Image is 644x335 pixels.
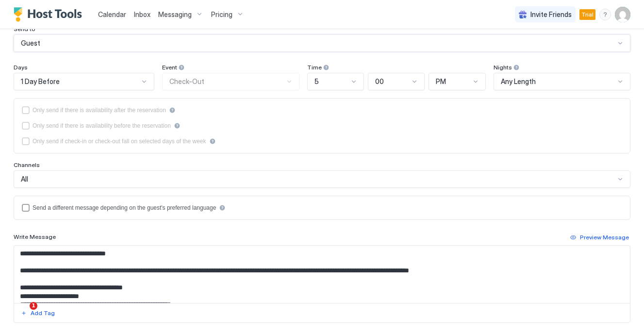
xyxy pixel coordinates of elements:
span: Guest [21,39,40,48]
span: Write Message [14,233,56,240]
span: Calendar [98,10,126,18]
div: Only send if check-in or check-out fall on selected days of the week [33,138,206,145]
div: afterReservation [22,106,622,114]
button: Add Tag [19,307,56,319]
div: Only send if there is availability before the reservation [33,122,171,129]
div: Send a different message depending on the guest's preferred language [33,204,216,211]
span: Inbox [134,10,150,18]
a: Host Tools Logo [14,7,86,22]
iframe: Intercom live chat [10,302,33,325]
span: 5 [314,77,319,86]
div: languagesEnabled [22,204,622,212]
div: Only send if there is availability after the reservation [33,107,166,114]
textarea: Input Field [14,246,630,303]
span: PM [436,77,446,86]
span: Trial [581,10,594,19]
span: 1 Day Before [21,77,60,86]
a: Inbox [134,9,150,19]
div: isLimited [22,137,622,145]
span: Nights [494,64,512,71]
span: Channels [14,161,40,168]
span: 00 [375,77,384,86]
span: Time [307,64,322,71]
a: Calendar [98,9,126,19]
div: User profile [615,7,630,22]
span: Pricing [211,10,232,19]
div: Add Tag [31,309,55,318]
div: menu [599,9,611,20]
div: beforeReservation [22,122,622,130]
span: Any Length [501,77,536,86]
span: All [21,175,28,184]
button: Preview Message [569,232,630,243]
span: Days [14,64,28,71]
span: Invite Friends [530,10,572,19]
span: Messaging [158,10,192,19]
div: Preview Message [580,233,629,242]
span: 1 [30,302,37,310]
span: Event [162,64,177,71]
